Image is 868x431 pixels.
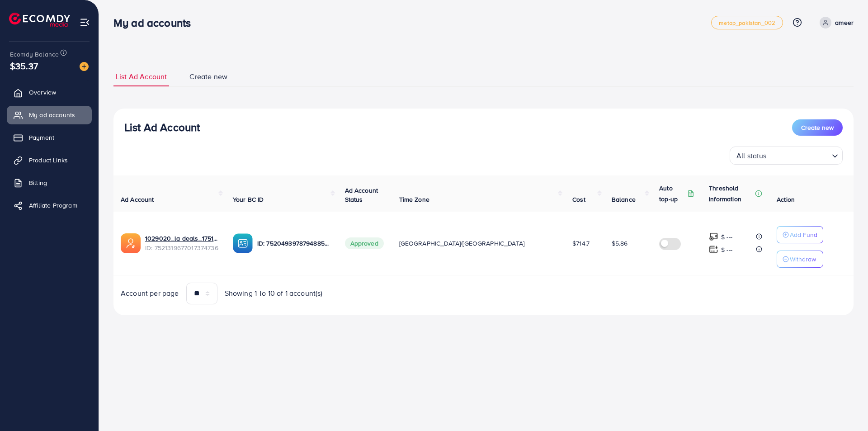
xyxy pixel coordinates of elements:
span: $5.86 [612,239,628,248]
a: Overview [7,83,92,101]
span: Billing [29,178,47,187]
button: Create new [792,119,843,136]
span: Your BC ID [233,195,264,204]
div: Search for option [730,147,843,165]
button: Add Fund [777,226,823,243]
img: ic-ba-acc.ded83a64.svg [233,233,253,253]
span: My ad accounts [29,110,75,119]
input: Search for option [769,147,828,162]
span: Action [777,195,795,204]
span: $714.7 [572,239,590,248]
span: Create new [189,71,227,82]
h3: List Ad Account [124,121,200,134]
p: $ --- [721,244,732,255]
a: My ad accounts [7,106,92,124]
a: Payment [7,128,92,147]
img: top-up amount [709,245,718,254]
a: ameer [816,17,854,28]
p: ameer [835,17,854,28]
img: top-up amount [709,232,718,242]
h3: My ad accounts [113,16,198,29]
span: Showing 1 To 10 of 1 account(s) [225,288,323,298]
span: Account per page [121,288,179,298]
span: Approved [345,237,384,249]
img: ic-ads-acc.e4c84228.svg [121,233,141,253]
img: menu [80,17,90,28]
p: ID: 7520493978794885127 [257,238,330,249]
p: Threshold information [709,183,753,204]
span: Ad Account Status [345,186,378,204]
button: Withdraw [777,251,823,268]
a: 1029020_la deals_1751193710853 [145,234,218,243]
span: ID: 7521319677017374736 [145,243,218,252]
span: $35.37 [10,59,38,72]
p: Withdraw [790,254,816,265]
p: $ --- [721,232,732,242]
div: <span class='underline'>1029020_la deals_1751193710853</span></br>7521319677017374736 [145,234,218,252]
span: Ad Account [121,195,154,204]
span: Create new [801,123,834,132]
span: Balance [612,195,636,204]
img: image [80,62,89,71]
a: Affiliate Program [7,196,92,214]
span: Overview [29,88,56,97]
span: [GEOGRAPHIC_DATA]/[GEOGRAPHIC_DATA] [399,239,525,248]
span: List Ad Account [116,71,167,82]
span: Payment [29,133,54,142]
p: Auto top-up [659,183,685,204]
img: logo [9,13,70,27]
p: Add Fund [790,229,817,240]
a: Product Links [7,151,92,169]
span: Cost [572,195,585,204]
a: Billing [7,174,92,192]
span: metap_pakistan_002 [719,20,775,26]
span: Affiliate Program [29,201,77,210]
span: Product Links [29,156,68,165]
span: All status [735,149,769,162]
span: Time Zone [399,195,429,204]
a: metap_pakistan_002 [711,16,783,29]
span: Ecomdy Balance [10,50,59,59]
